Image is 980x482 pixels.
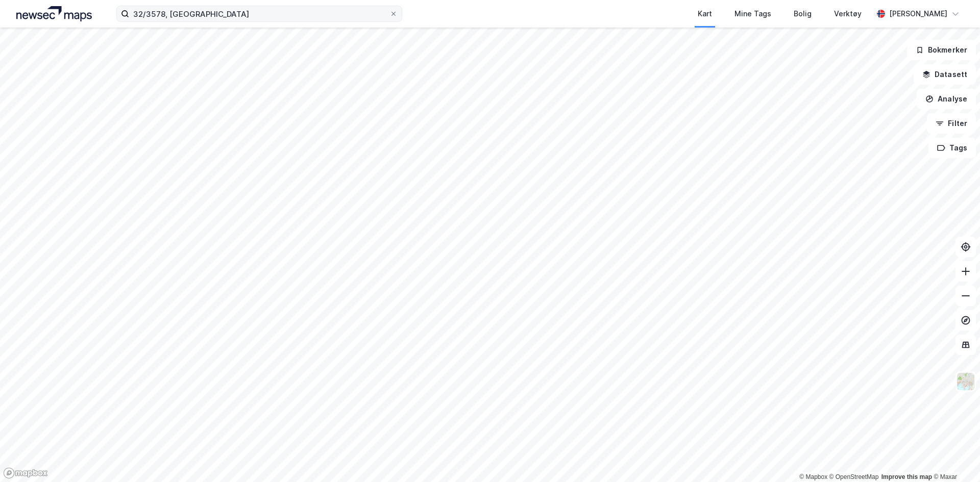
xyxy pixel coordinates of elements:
img: logo.a4113a55bc3d86da70a041830d287a7e.svg [16,6,92,21]
button: Analyse [917,89,976,109]
div: Kontrollprogram for chat [929,433,980,482]
div: Bolig [794,8,812,20]
button: Tags [928,138,976,158]
div: Mine Tags [734,8,771,20]
a: Improve this map [881,473,932,480]
div: [PERSON_NAME] [889,8,947,20]
a: Mapbox homepage [3,467,48,479]
button: Bokmerker [907,40,976,60]
a: OpenStreetMap [829,473,879,480]
button: Datasett [914,64,976,85]
input: Søk på adresse, matrikkel, gårdeiere, leietakere eller personer [129,6,389,21]
img: Z [956,372,975,391]
iframe: Chat Widget [929,433,980,482]
div: Verktøy [834,8,862,20]
button: Filter [927,113,976,134]
div: Kart [698,8,712,20]
a: Mapbox [799,473,827,480]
